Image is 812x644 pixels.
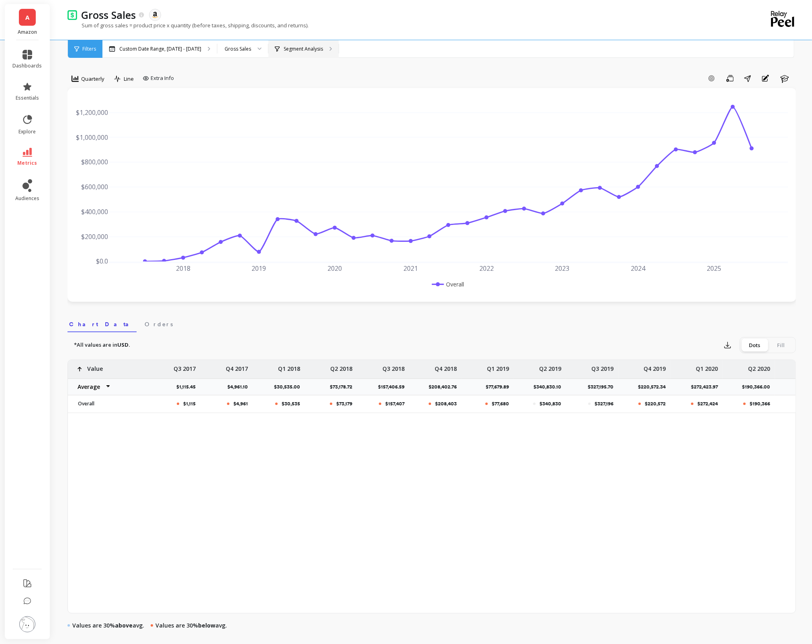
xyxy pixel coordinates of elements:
[69,320,135,328] span: Chart Data
[155,622,227,630] p: Values are 30% avg.
[19,616,35,632] img: profile picture
[540,401,561,407] p: $340,830
[183,401,196,407] p: $1,115
[124,75,134,83] span: Line
[750,401,770,407] p: $190,366
[74,341,130,349] p: *All values are in
[595,401,614,407] p: $327,196
[278,360,300,373] p: Q1 2018
[336,401,352,407] p: $73,179
[638,384,671,390] p: $220,572.34
[748,360,770,373] p: Q2 2020
[19,129,36,135] span: explore
[225,45,251,53] div: Gross Sales
[435,401,457,407] p: $208,403
[534,384,566,390] p: $340,830.10
[25,13,29,22] span: A
[539,360,561,373] p: Q2 2019
[67,314,796,332] nav: Tabs
[13,63,42,69] span: dashboards
[696,360,718,373] p: Q1 2020
[119,46,201,52] p: Custom Date Range, [DATE] - [DATE]
[16,95,39,101] span: essentials
[115,622,133,629] strong: above
[274,384,305,390] p: $30,535.00
[18,160,37,166] span: metrics
[378,384,409,390] p: $157,406.59
[67,22,309,29] p: Sum of gross sales = product price x quantity (before taxes, shipping, discounts, and returns).
[176,384,200,390] p: $1,115.45
[429,384,462,390] p: $208,402.76
[87,360,103,373] p: Value
[284,46,323,52] p: Segment Analysis
[151,11,159,18] img: api.amazon.svg
[227,384,253,390] p: $4,961.10
[15,195,39,202] span: audiences
[226,360,248,373] p: Q4 2017
[645,401,666,407] p: $220,572
[588,384,618,390] p: $327,195.70
[492,401,509,407] p: $77,680
[282,401,300,407] p: $30,535
[174,360,196,373] p: Q3 2017
[768,339,794,352] div: Fill
[13,29,42,35] p: Amazon
[72,622,144,630] p: Values are 30% avg.
[382,360,405,373] p: Q3 2018
[691,384,723,390] p: $272,423.97
[145,320,173,328] span: Orders
[67,10,77,20] img: header icon
[742,384,775,390] p: $190,366.00
[198,622,215,629] strong: below
[385,401,405,407] p: $157,407
[330,360,352,373] p: Q2 2018
[233,401,248,407] p: $4,961
[486,384,514,390] p: $77,679.89
[591,360,614,373] p: Q3 2019
[741,339,768,352] div: Dots
[697,401,718,407] p: $272,424
[117,341,130,348] strong: USD.
[82,46,96,52] span: Filters
[73,401,143,407] p: Overall
[644,360,666,373] p: Q4 2019
[81,8,136,22] p: Gross Sales
[487,360,509,373] p: Q1 2019
[151,74,174,82] span: Extra Info
[435,360,457,373] p: Q4 2018
[81,75,104,83] span: Quarterly
[330,384,357,390] p: $73,178.72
